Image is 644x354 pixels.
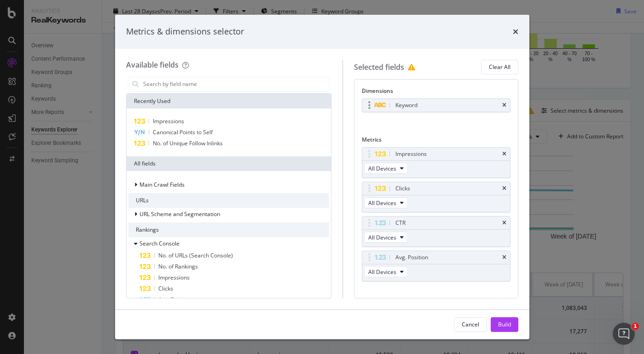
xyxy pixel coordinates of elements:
div: Dimensions [362,87,511,98]
div: Impressions [395,149,427,159]
span: Canonical Points to Self [153,128,213,136]
span: Impressions [158,274,190,281]
div: times [502,186,506,191]
span: Impressions [153,117,184,125]
span: Search Console [139,240,180,247]
button: All Devices [364,163,408,174]
div: Selected fields [354,60,419,74]
button: All Devices [364,266,408,277]
button: All Devices [364,197,408,208]
div: ImpressionstimesAll Devices [362,147,511,178]
button: Clear All [481,60,518,74]
div: Avg. PositiontimesAll Devices [362,251,511,281]
div: Build [498,320,511,328]
span: Main Crawl Fields [139,181,185,188]
div: times [502,220,506,226]
input: Search by field name [142,77,329,91]
div: ClickstimesAll Devices [362,182,511,212]
span: URL Scheme and Segmentation [139,210,220,218]
span: All Devices [368,234,396,241]
span: No. of URLs (Search Console) [158,251,233,259]
div: Keywordtimes [362,98,511,112]
div: Keyword [395,101,418,110]
div: All fields [127,156,331,171]
span: Clicks [158,285,173,292]
iframe: Intercom live chat [613,323,635,345]
span: No. of Rankings [158,263,198,270]
div: Avg. Position [395,253,428,262]
div: CTRtimesAll Devices [362,216,511,247]
div: times [513,26,518,38]
span: All Devices [368,165,396,172]
span: No. of Unique Follow Inlinks [153,139,223,147]
button: All Devices [364,232,408,243]
div: Available fields [126,60,179,70]
div: Metrics [362,136,511,147]
div: times [502,255,506,260]
span: All Devices [368,199,396,207]
div: Clear All [489,63,511,71]
div: CTR [395,218,406,228]
div: Recently Used [127,94,331,108]
div: Rankings [128,223,329,237]
span: All Devices [368,268,396,276]
span: 1 [632,323,639,330]
div: times [502,103,506,108]
div: Cancel [462,320,479,328]
div: URLs [128,193,329,208]
button: Build [491,317,518,332]
div: Metrics & dimensions selector [126,26,244,38]
button: Cancel [454,317,487,332]
div: times [502,151,506,157]
div: Clicks [395,184,410,193]
div: modal [115,15,529,339]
